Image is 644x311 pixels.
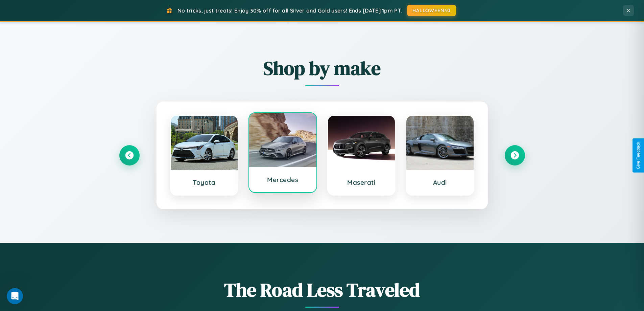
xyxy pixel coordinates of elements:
[335,178,388,186] h3: Maserati
[413,178,467,186] h3: Audi
[256,176,310,184] h3: Mercedes
[636,142,641,169] div: Give Feedback
[177,178,231,186] h3: Toyota
[7,288,23,304] iframe: Intercom live chat
[119,277,525,303] h1: The Road Less Traveled
[407,5,456,16] button: HALLOWEEN30
[119,55,525,81] h2: Shop by make
[177,7,402,14] span: No tricks, just treats! Enjoy 30% off for all Silver and Gold users! Ends [DATE] 1pm PT.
